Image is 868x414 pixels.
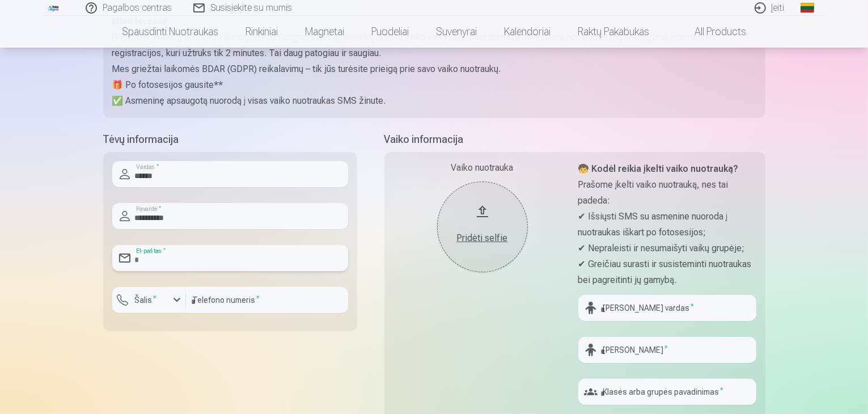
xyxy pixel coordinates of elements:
button: Šalis* [112,287,186,313]
div: Pridėti selfie [448,231,516,245]
p: 🎁 Po fotosesijos gausite** [112,77,756,93]
p: Mes griežtai laikomės BDAR (GDPR) reikalavimų – tik jūs turėsite prieigą prie savo vaiko nuotraukų. [112,61,756,77]
button: Pridėti selfie [437,181,528,272]
h5: Vaiko informacija [384,132,765,147]
img: /fa2 [48,5,60,11]
a: Magnetai [291,16,358,48]
a: Rinkiniai [232,16,291,48]
label: Šalis [130,294,162,306]
a: Puodeliai [358,16,422,48]
a: Suvenyrai [422,16,490,48]
p: ✔ Išsiųsti SMS su asmenine nuoroda į nuotraukas iškart po fotosesijos; [578,209,756,240]
p: Prašome įkelti vaiko nuotrauką, nes tai padeda: [578,177,756,209]
a: Raktų pakabukas [564,16,663,48]
h5: Tėvų informacija [103,132,357,147]
strong: 🧒 Kodėl reikia įkelti vaiko nuotrauką? [578,163,739,174]
div: Vaiko nuotrauka [393,161,571,175]
a: All products [663,16,760,48]
p: ✔ Nepraleisti ir nesumaišyti vaikų grupėje; [578,240,756,256]
p: ✔ Greičiau surasti ir susisteminti nuotraukas bei pagreitinti jų gamybą. [578,256,756,288]
p: ✅ Asmeninę apsaugotą nuorodą į visas vaiko nuotraukas SMS žinute. [112,93,756,109]
a: Spausdinti nuotraukas [108,16,232,48]
a: Kalendoriai [490,16,564,48]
